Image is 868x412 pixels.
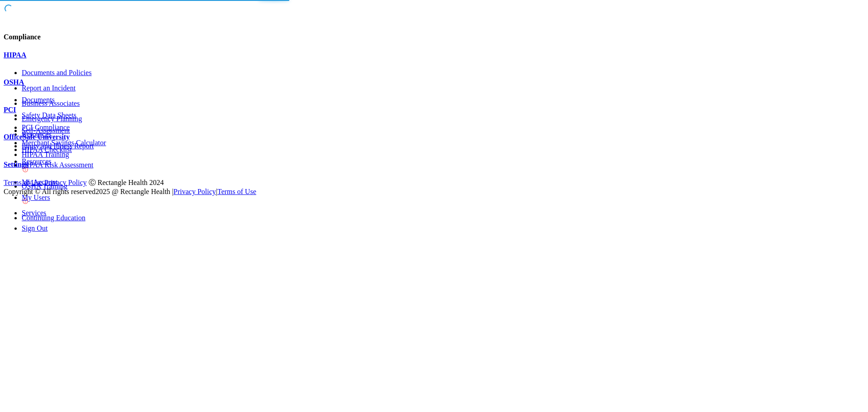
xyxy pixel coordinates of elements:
a: Sign Out [22,224,864,232]
div: Copyright © All rights reserved 2025 @ Rectangle Health | | [4,188,864,196]
a: PCI [4,106,864,114]
a: HIPAA [4,51,864,59]
a: Report an Incident [22,84,864,92]
img: danger-circle.6113f641.png [22,166,29,173]
a: Privacy Policy [44,179,87,186]
a: Documents and Policies [22,69,864,77]
a: Continuing Education [22,214,864,222]
a: Services [22,209,864,217]
a: Terms of Use [217,188,256,195]
img: PMB logo [4,4,127,22]
a: HIPAA Training [22,151,864,175]
a: My Users [22,194,864,202]
a: Privacy Policy [174,188,216,195]
span: Ⓒ Rectangle Health 2024 [89,179,164,186]
a: Documents [22,96,864,104]
a: Safety Data Sheets [22,111,864,119]
a: Merchant Savings Calculator [22,139,864,147]
a: Terms of Use [4,179,42,186]
a: OSHA [4,78,864,86]
a: OfficeSafe University [4,133,864,141]
p: HIPAA Training [22,151,864,159]
h4: Compliance [4,33,864,41]
a: PCI Compliance [22,123,864,132]
a: Settings [4,161,864,169]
